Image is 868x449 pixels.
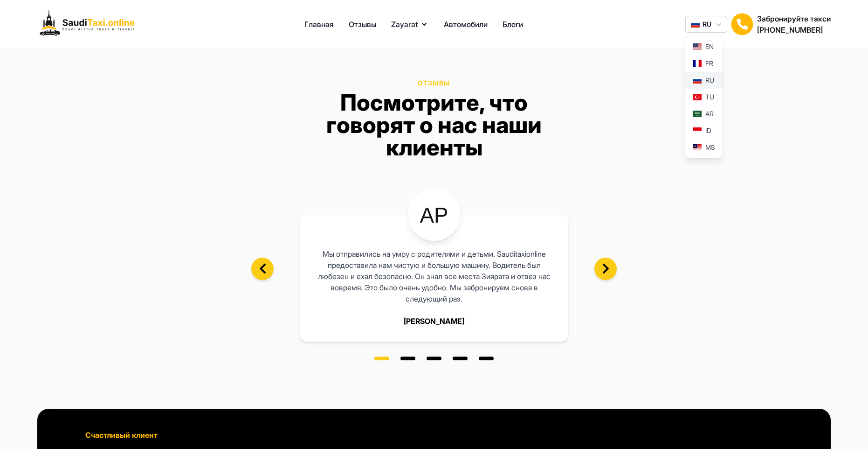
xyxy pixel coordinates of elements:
[757,24,831,35] h2: [PHONE_NUMBER]
[300,91,568,159] h2: Посмотрите, что говорят о нас наши клиенты
[685,16,727,33] button: RU
[757,13,831,35] div: Забронируйте такси
[408,189,460,241] img: Айеша Рехман
[444,19,488,30] a: Автомобили
[315,248,553,304] p: Мы отправились на умру с родителями и детьми. Sauditaxionline предоставила нам чистую и большую м...
[391,19,429,30] button: Zayarat
[85,429,783,441] p: Счастливый клиент
[503,19,523,30] a: Блоги
[404,316,464,327] div: [PERSON_NAME]
[37,7,142,41] img: Logo
[705,126,711,135] span: ID
[705,109,714,119] span: AR
[705,42,714,51] span: EN
[757,13,831,24] h1: Забронируйте такси
[731,13,753,35] img: Забронируйте такси
[349,19,376,30] a: Отзывы
[705,59,713,68] span: FR
[685,36,723,158] div: RU
[300,78,568,88] div: Отзывы
[703,20,711,29] span: RU
[705,92,714,102] span: TU
[304,19,334,30] a: Главная
[705,76,714,85] span: RU
[705,143,715,152] span: MS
